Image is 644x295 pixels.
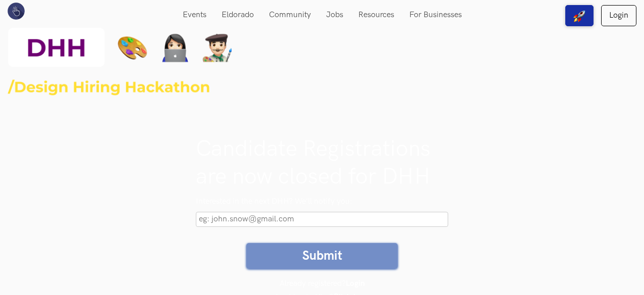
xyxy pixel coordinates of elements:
h1: Candidate Registrations are now closed for DHH [196,135,448,191]
img: dhh_desktop_normal.png [8,5,636,100]
label: Interested in the next DHH? We'll notify you: [196,196,448,208]
a: Eldorado [214,5,261,25]
img: rocket [573,10,585,22]
a: Community [261,5,318,25]
a: Login [601,5,636,26]
a: Login [346,279,365,288]
a: For Businesses [402,5,469,25]
h4: Already registered? [196,279,448,288]
img: UXHack logo [8,3,25,20]
input: Please fill this field [196,212,448,227]
a: Events [175,5,214,25]
button: Submit [246,243,398,269]
a: Resources [351,5,402,25]
a: Jobs [318,5,351,25]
